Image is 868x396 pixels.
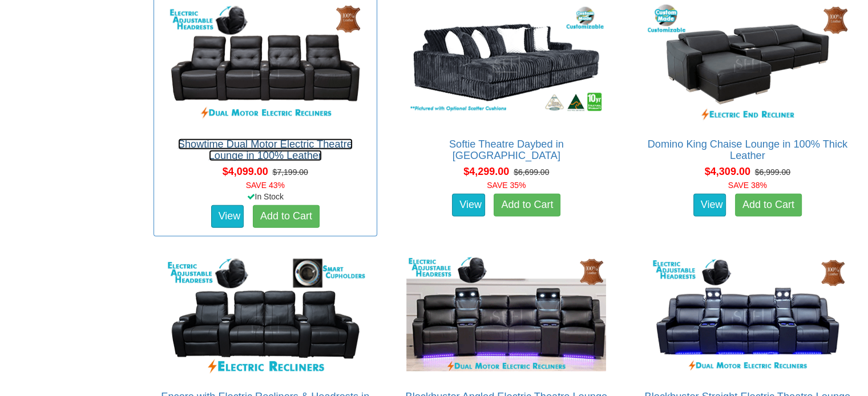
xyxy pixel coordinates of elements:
a: Domino King Chaise Lounge in 100% Thick Leather [648,138,848,161]
a: Add to Cart [735,194,802,217]
a: Add to Cart [253,205,320,228]
del: $6,999.00 [755,168,790,177]
del: $7,199.00 [273,168,308,177]
img: Domino King Chaise Lounge in 100% Thick Leather [645,2,850,127]
font: SAVE 38% [728,181,767,190]
span: $4,099.00 [223,166,268,177]
a: View [211,205,244,228]
span: $4,309.00 [705,166,750,177]
a: Showtime Dual Motor Electric Theatre Lounge in 100% Leather [178,138,353,161]
a: View [693,194,726,217]
a: Add to Cart [494,194,560,217]
font: SAVE 35% [487,181,526,190]
del: $6,699.00 [514,168,549,177]
span: $4,299.00 [463,166,509,177]
a: View [452,194,485,217]
img: Showtime Dual Motor Electric Theatre Lounge in 100% Leather [163,2,368,127]
img: Blockbuster Straight Electric Theatre Lounge in 100% Leather [645,254,850,379]
img: Softie Theatre Daybed in Fabric [403,2,609,127]
img: Blockbuster Angled Electric Theatre Lounge in 100% Leather [403,254,609,379]
div: In Stock [151,191,380,202]
img: Encore with Electric Recliners & Headrests in 100% Thick Leather [163,254,368,379]
a: Softie Theatre Daybed in [GEOGRAPHIC_DATA] [449,138,564,161]
font: SAVE 43% [246,181,285,190]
